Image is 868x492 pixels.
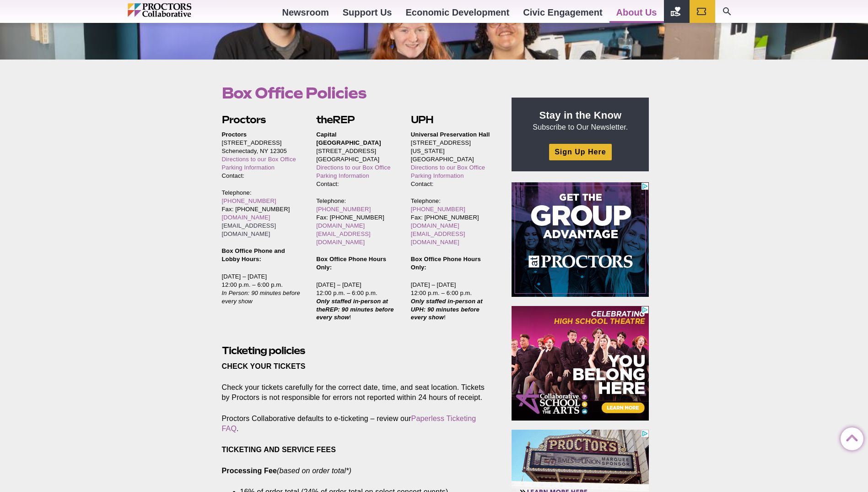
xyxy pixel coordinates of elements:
[539,109,622,121] strong: Stay in the Know
[316,131,396,188] p: [STREET_ADDRESS] [GEOGRAPHIC_DATA] Contact:
[411,131,490,138] strong: Universal Preservation Hall
[841,428,859,446] a: Back to Top
[411,113,491,127] h2: UPH
[549,144,611,160] a: Sign Up Here
[222,84,491,102] h1: Box Office Policies
[222,414,491,434] p: Proctors Collaborative defaults to e-ticketing – review our .
[316,131,381,146] strong: Capital [GEOGRAPHIC_DATA]
[222,113,302,127] h2: Proctors
[411,222,459,229] a: [DOMAIN_NAME]
[411,197,491,246] p: Telephone: Fax: [PHONE_NUMBER]
[411,256,481,271] strong: Box Office Phone Hours Only:
[316,197,396,246] p: Telephone: Fax: [PHONE_NUMBER]
[411,164,485,171] a: Directions to our Box Office
[222,189,302,238] p: Telephone: Fax: [PHONE_NUMBER]
[222,362,306,370] strong: CHECK YOUR TICKETS
[316,256,386,271] strong: Box Office Phone Hours Only:
[411,230,465,246] a: [EMAIL_ADDRESS][DOMAIN_NAME]
[128,3,231,17] img: Proctors logo
[222,344,491,358] h2: Ticketing policies
[316,281,396,322] p: [DATE] – [DATE] 12:00 p.m. – 6:00 p.m. !
[316,206,371,213] a: [PHONE_NUMBER]
[222,197,276,204] a: [PHONE_NUMBER]
[316,222,365,229] a: [DOMAIN_NAME]
[222,247,285,262] strong: Box Office Phone and Lobby Hours:
[222,131,302,180] p: [STREET_ADDRESS] Schenectady, NY 12305 Contact:
[222,156,296,163] a: Directions to our Box Office
[512,306,649,421] iframe: Advertisement
[316,230,371,246] a: [EMAIL_ADDRESS][DOMAIN_NAME]
[316,172,369,179] a: Parking Information
[411,298,483,321] em: Only staffed in-person at UPH: 90 minutes before every show
[411,131,491,188] p: [STREET_ADDRESS][US_STATE] [GEOGRAPHIC_DATA] Contact:
[316,298,394,321] strong: Only staffed in-person at theREP: 90 minutes before every show
[222,446,336,454] strong: TICKETING AND SERVICE FEES
[523,109,638,132] p: Subscribe to Our Newsletter.
[222,131,247,138] strong: Proctors
[277,467,351,475] em: (based on order total*)
[512,182,649,297] iframe: Advertisement
[222,290,300,305] em: In Person: 90 minutes before every show
[222,222,276,237] a: [EMAIL_ADDRESS][DOMAIN_NAME]
[222,273,302,306] p: [DATE] – [DATE] 12:00 p.m. – 6:00 p.m.
[222,164,275,171] a: Parking Information
[316,164,390,171] a: Directions to our Box Office
[411,172,464,179] a: Parking Information
[411,281,491,322] p: [DATE] – [DATE] 12:00 p.m. – 6:00 p.m. !
[222,467,277,475] strong: Processing Fee
[222,214,270,221] a: [DOMAIN_NAME]
[222,383,491,403] p: Check your tickets carefully for the correct date, time, and seat location. Tickets by Proctors i...
[316,113,396,127] h2: theREP
[411,206,465,213] a: [PHONE_NUMBER]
